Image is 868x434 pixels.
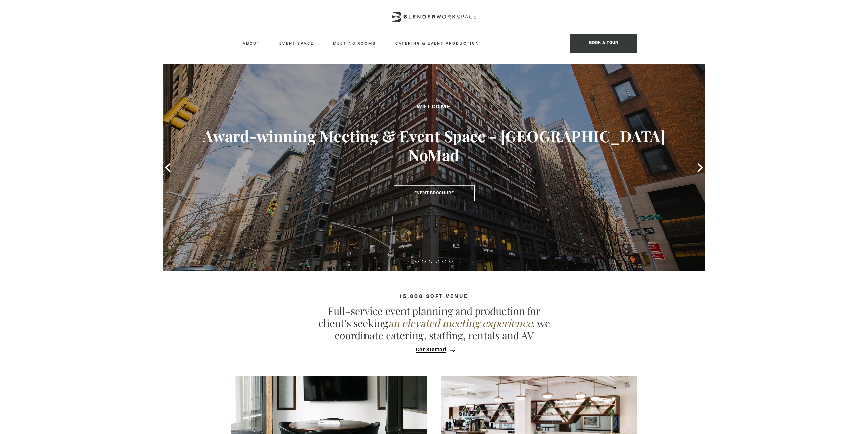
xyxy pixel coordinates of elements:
[328,34,381,53] a: Meeting Rooms
[570,34,637,53] span: Book a tour
[416,347,446,353] span: Get Started
[390,34,485,53] a: Catering & Event Production
[190,127,678,165] h3: Award-winning Meeting & Event Space - [GEOGRAPHIC_DATA] NoMad
[274,34,319,53] a: Event Space
[231,294,637,300] h4: 15,000 sqft venue
[388,316,532,330] em: an elevated meeting experience
[414,347,455,353] button: Get Started
[315,305,553,341] p: Full-service event planning and production for client's seeking , we coordinate catering, staffin...
[190,103,678,111] h2: Welcome
[237,34,265,53] a: About
[394,185,475,201] a: Event Brochure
